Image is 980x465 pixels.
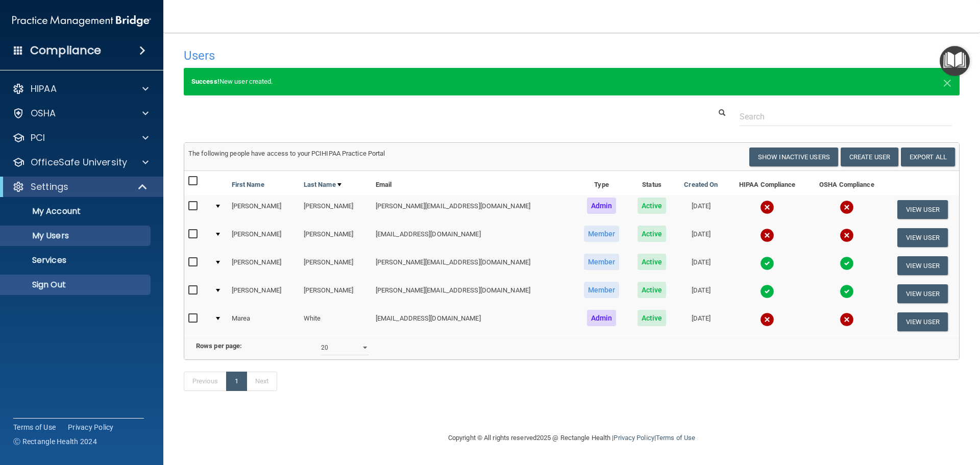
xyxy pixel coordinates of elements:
[638,310,667,326] span: Active
[638,198,667,214] span: Active
[897,200,948,219] button: View User
[638,226,667,242] span: Active
[638,282,667,298] span: Active
[184,68,960,95] div: New user created.
[760,256,774,271] img: tick.e7d51cea.svg
[30,43,101,58] h4: Compliance
[675,252,727,280] td: [DATE]
[184,49,630,62] h4: Users
[228,252,300,280] td: [PERSON_NAME]
[940,46,970,76] button: Open Resource Center
[372,308,574,335] td: [EMAIL_ADDRESS][DOMAIN_NAME]
[841,148,898,166] button: Create User
[188,150,385,157] span: The following people have access to your PCIHIPAA Practice Portal
[300,195,372,224] td: [PERSON_NAME]
[13,422,56,432] a: Terms of Use
[675,280,727,308] td: [DATE]
[807,171,886,195] th: OSHA Compliance
[760,200,774,214] img: cross.ca9f0e7f.svg
[196,342,242,350] b: Rows per page:
[12,107,149,119] a: OSHA
[901,148,955,166] a: Export All
[840,200,854,214] img: cross.ca9f0e7f.svg
[304,179,341,191] a: Last Name
[13,436,97,447] span: Ⓒ Rectangle Health 2024
[372,195,574,224] td: [PERSON_NAME][EMAIL_ADDRESS][DOMAIN_NAME]
[584,226,620,242] span: Member
[228,280,300,308] td: [PERSON_NAME]
[740,107,952,126] input: Search
[372,280,574,308] td: [PERSON_NAME][EMAIL_ADDRESS][DOMAIN_NAME]
[684,179,718,191] a: Created On
[760,284,774,299] img: tick.e7d51cea.svg
[184,372,227,391] a: Previous
[675,308,727,335] td: [DATE]
[191,78,219,85] strong: Success!
[614,434,654,442] a: Privacy Policy
[12,181,148,193] a: Settings
[7,255,146,265] p: Services
[68,422,114,432] a: Privacy Policy
[300,308,372,335] td: White
[7,206,146,216] p: My Account
[584,282,620,298] span: Member
[675,195,727,224] td: [DATE]
[574,171,629,195] th: Type
[31,156,127,168] p: OfficeSafe University
[12,156,149,168] a: OfficeSafe University
[760,228,774,242] img: cross.ca9f0e7f.svg
[300,280,372,308] td: [PERSON_NAME]
[840,228,854,242] img: cross.ca9f0e7f.svg
[943,76,952,88] button: Close
[385,422,758,454] div: Copyright © All rights reserved 2025 @ Rectangle Health | |
[247,372,277,391] a: Next
[31,107,56,119] p: OSHA
[372,171,574,195] th: Email
[372,224,574,252] td: [EMAIL_ADDRESS][DOMAIN_NAME]
[638,254,667,270] span: Active
[897,228,948,247] button: View User
[300,252,372,280] td: [PERSON_NAME]
[12,132,149,144] a: PCI
[584,254,620,270] span: Member
[629,171,675,195] th: Status
[228,195,300,224] td: [PERSON_NAME]
[943,71,952,92] span: ×
[12,83,149,95] a: HIPAA
[228,308,300,335] td: Marea
[372,252,574,280] td: [PERSON_NAME][EMAIL_ADDRESS][DOMAIN_NAME]
[749,148,838,166] button: Show Inactive Users
[228,224,300,252] td: [PERSON_NAME]
[232,179,264,191] a: First Name
[7,231,146,241] p: My Users
[897,312,948,331] button: View User
[675,224,727,252] td: [DATE]
[31,181,68,193] p: Settings
[840,312,854,327] img: cross.ca9f0e7f.svg
[840,284,854,299] img: tick.e7d51cea.svg
[840,256,854,271] img: tick.e7d51cea.svg
[7,280,146,290] p: Sign Out
[727,171,807,195] th: HIPAA Compliance
[31,132,45,144] p: PCI
[587,310,617,326] span: Admin
[587,198,617,214] span: Admin
[300,224,372,252] td: [PERSON_NAME]
[226,372,247,391] a: 1
[31,83,57,95] p: HIPAA
[760,312,774,327] img: cross.ca9f0e7f.svg
[897,256,948,275] button: View User
[897,284,948,303] button: View User
[656,434,695,442] a: Terms of Use
[12,11,151,31] img: PMB logo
